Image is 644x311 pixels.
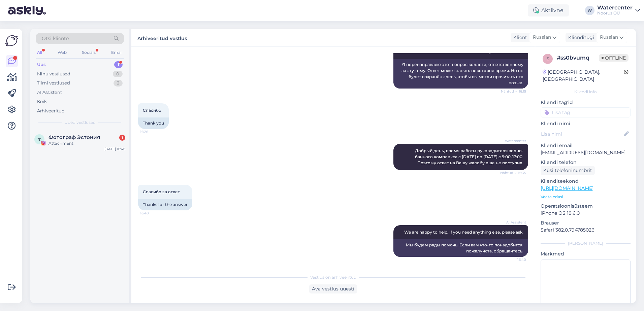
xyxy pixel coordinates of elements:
[137,33,187,42] label: Arhiveeritud vestlus
[533,34,551,41] span: Russian
[140,211,165,216] span: 16:40
[113,71,123,77] div: 0
[501,89,526,94] span: Nähtud ✓ 16:15
[404,230,523,235] span: We are happy to help. If you need anything else, please ask.
[501,220,526,225] span: AI Assistent
[415,148,524,165] span: Добрый день, время работы руководителя водно-банного комплекса с [DATE] по [DATE] с 9:00-17:00. П...
[143,189,180,194] span: Спасибо за ответ
[541,240,631,246] div: [PERSON_NAME]
[585,6,594,15] div: W
[541,219,631,227] p: Brauser
[309,284,357,293] div: Ava vestlus uuesti
[143,108,161,113] span: Спасибо
[597,5,640,16] a: WatercenterNoorus OÜ
[600,34,618,41] span: Russian
[140,129,165,134] span: 16:26
[597,10,633,16] div: Noorus OÜ
[541,178,631,185] p: Klienditeekond
[138,199,192,210] div: Thanks for the answer
[37,71,70,77] div: Minu vestlused
[543,69,624,83] div: [GEOGRAPHIC_DATA], [GEOGRAPHIC_DATA]
[541,99,631,106] p: Kliendi tag'id
[541,149,631,156] p: [EMAIL_ADDRESS][DOMAIN_NAME]
[541,185,593,191] a: [URL][DOMAIN_NAME]
[5,34,18,47] img: Askly Logo
[541,166,595,175] div: Küsi telefoninumbrit
[500,170,526,175] span: Nähtud ✓ 16:35
[138,117,169,129] div: Thank you
[393,59,528,89] div: Я перенаправляю этот вопрос коллеге, ответственному за эту тему. Ответ может занять некоторое вре...
[37,80,70,87] div: Tiimi vestlused
[49,140,125,146] div: Attachment
[42,35,69,42] span: Otsi kliente
[541,107,631,117] input: Lisa tag
[541,210,631,217] p: iPhone OS 18.6.0
[541,142,631,149] p: Kliendi email
[547,56,549,61] span: s
[541,250,631,257] p: Märkmed
[541,203,631,210] p: Operatsioonisüsteem
[528,4,569,16] div: Aktiivne
[64,119,96,126] span: Uued vestlused
[501,138,526,143] span: Watercenter
[393,239,528,257] div: Мы будем рады помочь. Если вам что-то понадобится, пожалуйста, обращайтесь.
[541,159,631,166] p: Kliendi telefon
[541,89,631,95] div: Kliendi info
[541,194,631,200] p: Vaata edasi ...
[566,34,594,41] div: Klienditugi
[597,5,633,10] div: Watercenter
[37,61,46,68] div: Uus
[36,48,43,57] div: All
[49,134,100,140] span: Фотограф Эстония
[80,48,97,57] div: Socials
[310,274,356,280] span: Vestlus on arhiveeritud
[38,137,41,142] span: Ф
[56,48,68,57] div: Web
[541,120,631,127] p: Kliendi nimi
[37,89,62,96] div: AI Assistent
[37,98,47,105] div: Kõik
[119,135,125,141] div: 1
[37,108,65,114] div: Arhiveeritud
[114,80,123,87] div: 2
[104,146,125,151] div: [DATE] 16:46
[501,257,526,262] span: 16:40
[541,130,623,138] input: Lisa nimi
[114,61,123,68] div: 1
[110,48,124,57] div: Email
[511,34,527,41] div: Klient
[599,54,629,62] span: Offline
[541,227,631,234] p: Safari 382.0.794785026
[557,54,599,62] div: # ss0bvumq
